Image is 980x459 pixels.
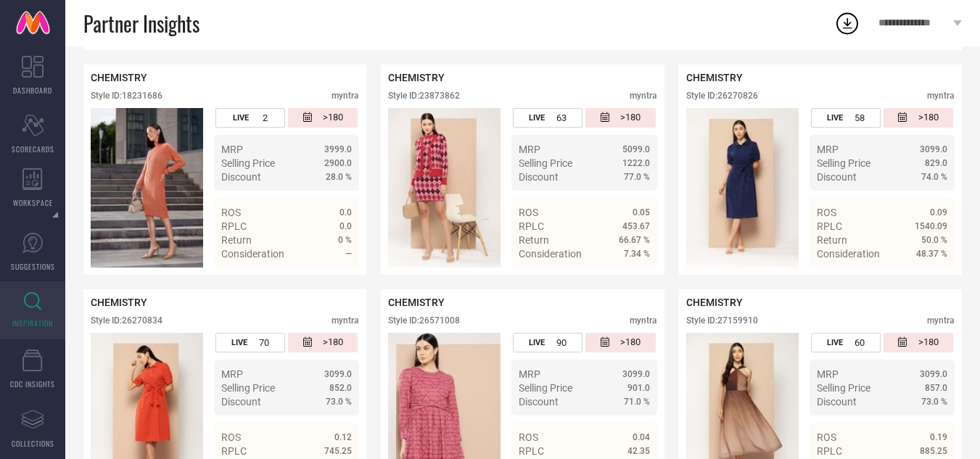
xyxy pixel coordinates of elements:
[620,336,641,349] span: >180
[221,207,241,218] span: ROS
[619,235,650,245] span: 66.67 %
[630,91,657,101] div: myntra
[388,315,460,326] div: Style ID: 26571008
[927,91,955,101] div: myntra
[630,315,657,326] div: myntra
[221,144,243,155] span: MRP
[817,144,839,155] span: MRP
[817,368,839,380] span: MRP
[513,108,582,128] div: Number of days the style has been live on the platform
[388,108,501,268] div: Click to view image
[622,221,650,231] span: 453.67
[925,158,947,168] span: 829.0
[827,113,843,123] span: LIVE
[221,220,247,232] span: RPLC
[633,432,650,442] span: 0.04
[326,172,352,182] span: 28.0 %
[811,108,881,128] div: Number of days the style has been live on the platform
[915,274,947,286] span: Details
[900,274,947,286] a: Details
[388,72,445,83] span: CHEMISTRY
[519,431,538,443] span: ROS
[920,369,947,379] span: 3099.0
[519,248,582,260] span: Consideration
[622,369,650,379] span: 3099.0
[633,207,650,218] span: 0.05
[884,108,953,128] div: Number of days since the style was first listed on the platform
[925,383,947,393] span: 857.0
[556,112,567,123] span: 63
[221,382,275,394] span: Selling Price
[519,220,544,232] span: RPLC
[622,158,650,168] span: 1222.0
[345,249,352,259] span: —
[12,144,54,154] span: SCORECARDS
[339,207,352,218] span: 0.0
[921,235,947,245] span: 50.0 %
[305,274,352,286] a: Details
[519,368,540,380] span: MRP
[519,396,559,408] span: Discount
[624,172,650,182] span: 77.0 %
[91,108,203,268] div: Click to view image
[855,112,865,123] span: 58
[326,397,352,407] span: 73.0 %
[817,171,857,183] span: Discount
[519,234,549,246] span: Return
[585,108,655,128] div: Number of days since the style was first listed on the platform
[624,249,650,259] span: 7.34 %
[930,207,947,218] span: 0.09
[215,108,285,128] div: Number of days the style has been live on the platform
[686,108,799,268] img: Style preview image
[12,318,53,328] span: INSPIRATION
[519,445,544,457] span: RPLC
[817,220,842,232] span: RPLC
[603,274,650,286] a: Details
[334,432,352,442] span: 0.12
[221,445,247,457] span: RPLC
[920,144,947,154] span: 3099.0
[627,446,650,456] span: 42.35
[233,113,249,123] span: LIVE
[12,438,54,449] span: COLLECTIONS
[585,333,655,352] div: Number of days since the style was first listed on the platform
[259,337,269,348] span: 70
[388,108,501,268] img: Style preview image
[620,112,641,124] span: >180
[221,157,275,169] span: Selling Price
[332,315,359,326] div: myntra
[324,158,352,168] span: 2900.0
[915,221,947,231] span: 1540.09
[921,172,947,182] span: 74.0 %
[91,91,162,101] div: Style ID: 18231686
[624,397,650,407] span: 71.0 %
[323,112,343,124] span: >180
[519,171,559,183] span: Discount
[811,333,881,352] div: Number of days the style has been live on the platform
[221,368,243,380] span: MRP
[332,91,359,101] div: myntra
[221,171,261,183] span: Discount
[927,315,955,326] div: myntra
[834,10,860,36] div: Open download list
[519,382,572,394] span: Selling Price
[338,235,352,245] span: 0 %
[323,336,343,349] span: >180
[686,91,758,101] div: Style ID: 26270826
[221,234,252,246] span: Return
[10,379,55,389] span: CDC INSIGHTS
[855,337,865,348] span: 60
[263,112,268,123] span: 2
[324,144,352,154] span: 3999.0
[827,338,843,347] span: LIVE
[324,446,352,456] span: 745.25
[11,261,55,272] span: SUGGESTIONS
[519,157,572,169] span: Selling Price
[817,207,836,218] span: ROS
[13,85,52,96] span: DASHBOARD
[686,315,758,326] div: Style ID: 27159910
[817,234,847,246] span: Return
[339,221,352,231] span: 0.0
[556,337,567,348] span: 90
[884,333,953,352] div: Number of days since the style was first listed on the platform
